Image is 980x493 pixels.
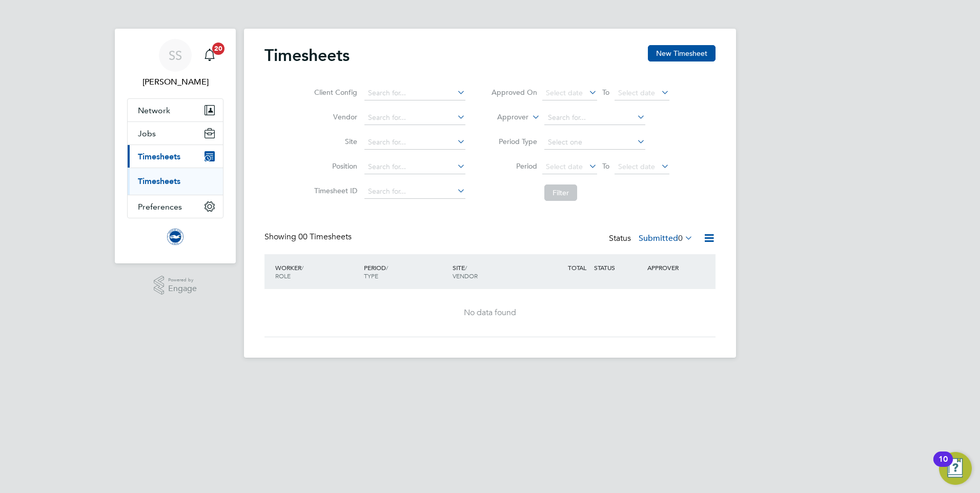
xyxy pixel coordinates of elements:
[128,99,223,121] button: Network
[127,39,223,88] a: SS[PERSON_NAME]
[167,229,183,245] img: brightonandhovealbion-logo-retina.png
[544,111,645,125] input: Search for...
[364,135,465,150] input: Search for...
[609,232,695,246] div: Status
[678,233,683,243] span: 0
[128,168,223,195] div: Timesheets
[168,284,197,293] span: Engage
[364,160,465,174] input: Search for...
[939,452,972,485] button: Open Resource Center, 10 new notifications
[546,162,583,171] span: Select date
[128,195,223,218] button: Preferences
[154,276,197,295] a: Powered byEngage
[599,86,612,99] span: To
[298,232,352,242] span: 00 Timesheets
[491,161,537,171] label: Period
[364,86,465,100] input: Search for...
[127,229,223,245] a: Go to home page
[138,202,182,212] span: Preferences
[311,137,357,146] label: Site
[275,307,705,318] div: No data found
[544,184,577,201] button: Filter
[364,184,465,199] input: Search for...
[618,162,655,171] span: Select date
[264,232,354,242] div: Showing
[364,272,378,280] span: TYPE
[599,159,612,173] span: To
[938,459,948,473] div: 10
[311,186,357,195] label: Timesheet ID
[546,88,583,97] span: Select date
[648,45,716,61] button: New Timesheet
[169,49,182,62] span: SS
[127,76,223,88] span: Suzi Swadling
[568,263,586,272] span: TOTAL
[128,145,223,168] button: Timesheets
[311,161,357,171] label: Position
[168,276,197,284] span: Powered by
[128,122,223,145] button: Jobs
[138,152,180,161] span: Timesheets
[591,258,645,277] div: STATUS
[491,88,537,97] label: Approved On
[199,39,220,72] a: 20
[364,111,465,125] input: Search for...
[138,176,180,186] a: Timesheets
[273,258,361,285] div: WORKER
[645,258,698,277] div: APPROVER
[386,263,388,272] span: /
[450,258,539,285] div: SITE
[618,88,655,97] span: Select date
[453,272,478,280] span: VENDOR
[361,258,450,285] div: PERIOD
[491,137,537,146] label: Period Type
[639,233,693,243] label: Submitted
[212,43,224,55] span: 20
[275,272,291,280] span: ROLE
[138,129,156,138] span: Jobs
[138,106,170,115] span: Network
[301,263,303,272] span: /
[311,112,357,121] label: Vendor
[115,29,236,263] nav: Main navigation
[465,263,467,272] span: /
[264,45,350,66] h2: Timesheets
[482,112,528,122] label: Approver
[544,135,645,150] input: Select one
[311,88,357,97] label: Client Config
